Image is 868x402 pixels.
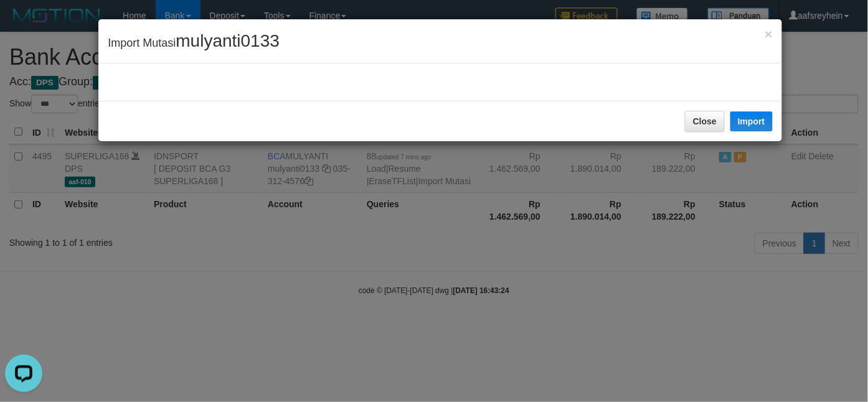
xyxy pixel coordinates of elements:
span: mulyanti0133 [176,31,280,50]
button: Open LiveChat chat widget [5,5,42,42]
button: Close [685,111,725,132]
button: Import [730,111,773,131]
span: Import Mutasi [108,37,280,49]
span: × [765,27,772,41]
button: Close [765,27,772,40]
